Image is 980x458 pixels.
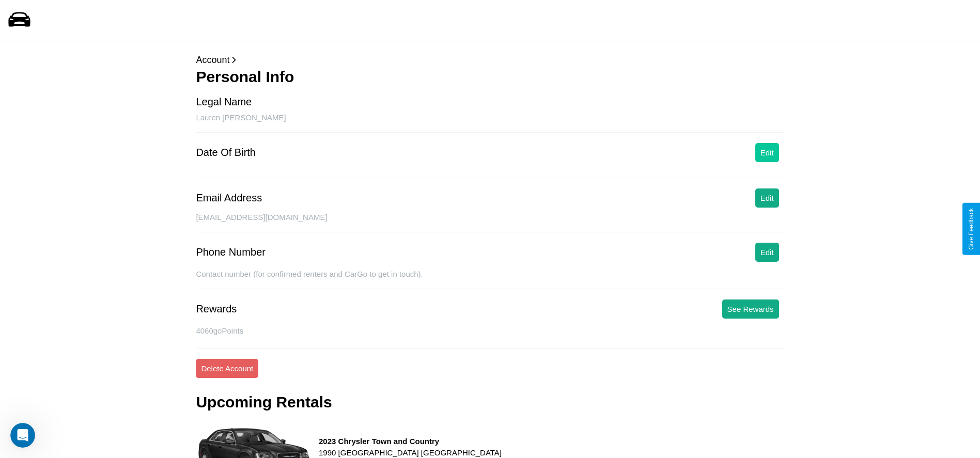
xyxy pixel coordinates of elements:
[196,393,332,411] h3: Upcoming Rentals
[319,437,502,446] h3: 2023 Chrysler Town and Country
[196,270,784,289] div: Contact number (for confirmed renters and CarGo to get in touch).
[196,52,784,68] p: Account
[196,359,258,378] button: Delete Account
[196,213,784,232] div: [EMAIL_ADDRESS][DOMAIN_NAME]
[722,299,779,319] button: See Rewards
[196,113,784,133] div: Lauren [PERSON_NAME]
[968,208,975,250] div: Give Feedback
[755,188,779,208] button: Edit
[10,423,35,448] iframe: Intercom live chat
[196,246,266,258] div: Phone Number
[196,324,784,338] p: 4060 goPoints
[196,192,262,204] div: Email Address
[196,68,784,86] h3: Personal Info
[196,303,237,315] div: Rewards
[196,147,256,159] div: Date Of Birth
[755,143,779,162] button: Edit
[196,96,252,108] div: Legal Name
[755,243,779,262] button: Edit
